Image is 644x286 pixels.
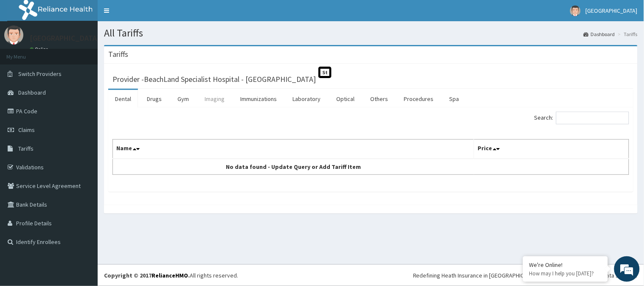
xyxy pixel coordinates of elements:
label: Search: [534,112,629,124]
strong: Copyright © 2017 . [104,272,190,279]
span: Dashboard [18,89,46,96]
span: Switch Providers [18,70,62,78]
a: Dashboard [584,31,615,38]
img: User Image [570,6,581,16]
p: How may I help you today? [529,270,602,277]
li: Tariffs [616,31,638,38]
a: Imaging [198,90,231,108]
div: Redefining Heath Insurance in [GEOGRAPHIC_DATA] using Telemedicine and Data Science! [413,271,638,280]
a: Dental [108,90,138,108]
span: St [318,67,332,78]
h3: Provider - BeachLand Specialist Hospital - [GEOGRAPHIC_DATA] [112,76,316,83]
a: RelianceHMO [152,272,188,279]
span: Claims [18,126,35,134]
div: We're Online! [529,261,602,269]
a: Online [30,46,50,52]
a: Optical [329,90,361,108]
a: Immunizations [233,90,284,108]
img: User Image [4,25,23,45]
th: Name [113,140,474,159]
a: Others [363,90,395,108]
h3: Tariffs [108,50,128,58]
a: Spa [443,90,466,108]
a: Drugs [140,90,169,108]
td: No data found - Update Query or Add Tariff Item [113,159,474,175]
footer: All rights reserved. [98,264,644,286]
h1: All Tariffs [104,28,638,39]
p: [GEOGRAPHIC_DATA] [30,34,100,42]
a: Laboratory [286,90,327,108]
th: Price [474,140,629,159]
span: Tariffs [18,145,34,152]
span: [GEOGRAPHIC_DATA] [586,7,638,14]
a: Procedures [397,90,441,108]
input: Search: [556,112,629,124]
a: Gym [171,90,196,108]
